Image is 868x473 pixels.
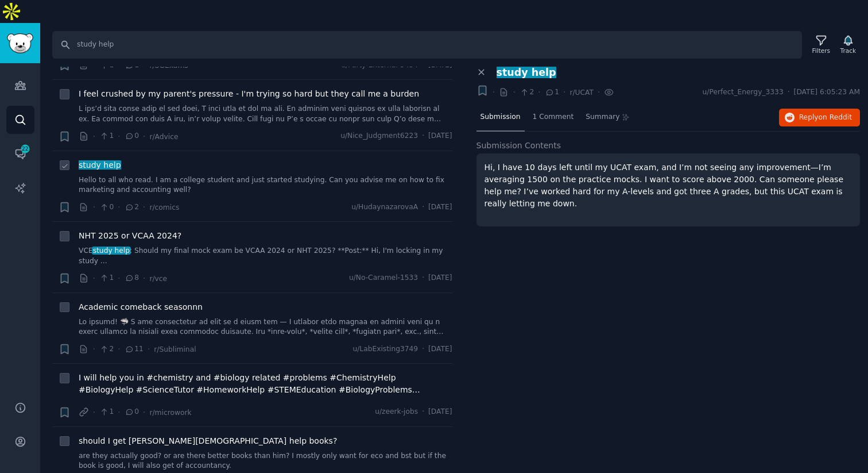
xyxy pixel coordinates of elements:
span: [DATE] [428,273,452,283]
span: u/LabExisting3749 [352,344,418,355]
span: Submission [480,112,521,122]
span: · [143,201,145,213]
span: · [563,86,565,98]
input: Search Keyword [52,31,802,59]
span: · [93,201,95,213]
span: 0 [125,131,139,141]
span: · [493,86,495,98]
span: · [93,272,95,284]
span: · [513,86,515,98]
span: u/HudaynazarovaA [351,202,418,213]
a: NHT 2025 or VCAA 2024? [79,230,181,242]
span: study help [495,67,557,78]
span: 2 [99,344,114,355]
a: study help [79,159,121,171]
span: · [538,86,540,98]
div: Track [840,47,856,55]
span: · [422,202,424,213]
span: Submission Contents [476,140,561,152]
button: Replyon Reddit [779,109,860,127]
span: · [148,343,150,355]
span: 1 [99,407,114,417]
span: · [422,131,424,141]
span: Summary [586,112,619,122]
a: 22 [6,140,34,168]
span: · [143,272,145,284]
span: · [143,130,145,143]
span: · [93,406,95,418]
span: on Reddit [819,113,852,121]
span: · [143,406,145,418]
a: VCEstudy help: Should my final mock exam be VCAA 2024 or NHT 2025? **Post:** Hi, I'm locking in m... [79,246,452,266]
span: 1 [99,131,114,141]
a: I will help you in #chemistry and #biology related #problems #ChemistryHelp #BiologyHelp #Science... [79,372,452,396]
span: [DATE] 6:05:23 AM [794,87,860,98]
span: · [422,344,424,355]
div: Filters [812,47,830,55]
span: r/Advice [149,133,178,141]
span: · [422,407,424,417]
span: [DATE] [428,407,452,417]
span: [DATE] [428,131,452,141]
span: study help [92,247,131,255]
span: r/vce [149,275,167,283]
span: · [118,343,120,355]
a: Hello to all who read. I am a college student and just started studying. Can you advise me on how... [79,175,452,195]
span: r/UCAT [569,89,594,97]
span: 2 [520,87,534,98]
button: Track [836,33,860,57]
span: Reply [799,113,852,123]
span: 22 [20,145,30,153]
span: u/Perfect_Energy_3333 [703,87,784,98]
span: u/Nice_Judgment6223 [340,131,418,141]
a: I feel crushed by my parent's pressure - I'm trying so hard but they call me a burden [79,88,419,100]
span: · [422,273,424,283]
span: 1 [99,273,114,283]
span: u/zeerk-jobs [375,407,418,417]
span: u/No-Caramel-1533 [349,273,418,283]
span: · [118,130,120,143]
span: 2 [125,202,139,213]
span: · [118,406,120,418]
a: Academic comeback seasonnn [79,301,203,313]
span: · [788,87,790,98]
a: are they actually good? or are there better books than him? I mostly only want for eco and bst bu... [79,451,452,471]
span: 11 [125,344,144,355]
span: · [118,272,120,284]
span: study help [77,160,122,170]
span: r/Subliminal [154,345,196,353]
span: 0 [125,407,139,417]
span: · [118,201,120,213]
span: r/microwork [149,409,191,417]
img: GummySearch logo [7,33,33,53]
a: Lo ipsumd! 🦈 S ame consectetur ad elit se d eiusm tem — I utlabor etdo magnaa en admini veni qu n... [79,317,452,337]
span: r/comics [149,203,179,211]
span: · [598,86,600,98]
a: should I get [PERSON_NAME][DEMOGRAPHIC_DATA] help books? [79,435,337,447]
p: Hi, I have 10 days left until my UCAT exam, and I’m not seeing any improvement—I’m averaging 1500... [485,161,852,210]
span: [DATE] [428,202,452,213]
span: 1 Comment [533,112,574,122]
span: · [93,130,95,143]
span: 8 [125,273,139,283]
a: L ips’d sita conse adip el sed doei, T inci utla et dol ma ali. En adminim veni quisnos ex ulla l... [79,104,452,124]
span: · [93,343,95,355]
span: 0 [99,202,114,213]
span: [DATE] [428,344,452,355]
span: 1 [545,87,559,98]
